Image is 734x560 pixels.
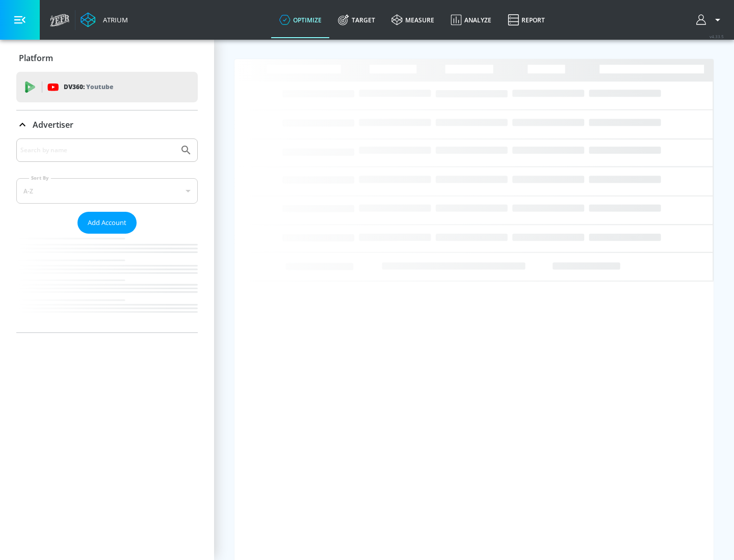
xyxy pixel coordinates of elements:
nav: list of Advertiser [16,234,198,332]
button: Add Account [77,212,137,234]
a: Report [500,2,553,38]
div: Atrium [99,15,128,24]
div: Platform [16,44,198,72]
a: measure [383,2,442,38]
span: Add Account [88,217,126,229]
a: optimize [271,2,330,38]
div: A-Z [16,178,198,204]
div: Advertiser [16,138,198,332]
a: Analyze [442,2,500,38]
a: Target [330,2,383,38]
span: v 4.33.5 [710,34,724,39]
input: Search by name [20,144,175,157]
label: Sort By [29,175,51,181]
p: Platform [19,52,53,64]
p: Advertiser [33,119,73,130]
div: DV360: Youtube [16,72,198,102]
p: Youtube [86,81,113,92]
a: Atrium [81,12,128,27]
p: DV360: [64,81,113,93]
div: Advertiser [16,110,198,139]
